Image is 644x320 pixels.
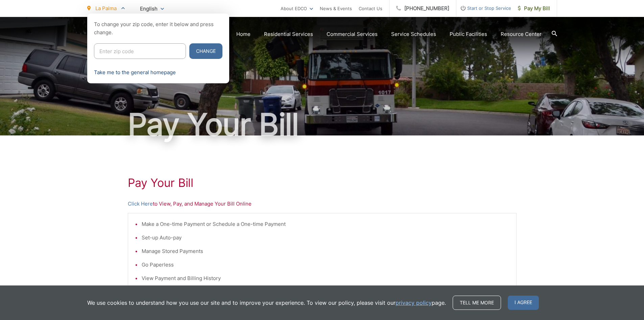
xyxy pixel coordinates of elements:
p: To change your zip code, enter it below and press change. [94,20,222,37]
a: About EDCO [281,4,313,13]
a: Take me to the general homepage [94,68,176,77]
span: I agree [508,296,539,310]
span: English [135,3,169,15]
a: News & Events [320,4,352,13]
a: Tell me more [453,296,501,310]
a: Contact Us [359,4,382,13]
a: privacy policy [396,299,432,307]
input: Enter zip code [94,43,186,59]
span: Pay My Bill [518,4,550,13]
span: La Palma [95,5,117,12]
p: We use cookies to understand how you use our site and to improve your experience. To view our pol... [87,299,446,307]
button: Change [189,43,222,59]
